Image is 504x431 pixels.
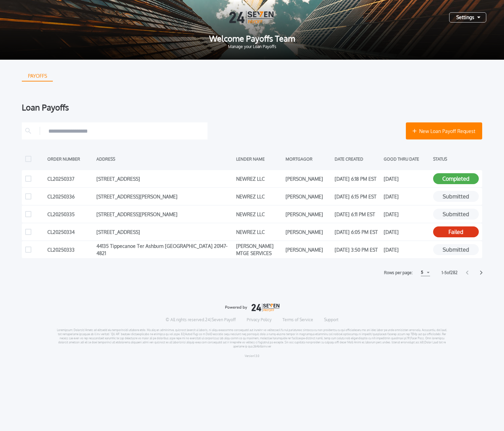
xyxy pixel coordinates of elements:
[433,191,479,202] button: Submitted
[229,11,275,24] img: Logo
[47,209,93,219] div: CL20250335
[384,174,429,184] div: [DATE]
[47,191,93,202] div: CL20250336
[236,209,282,219] div: NEWREZ LLC
[433,173,479,184] button: Completed
[442,269,458,276] label: 1 - 5 of 282
[406,122,482,139] button: New Loan Payoff Request
[384,191,429,202] div: [DATE]
[335,209,380,219] div: [DATE] 6:11 PM EST
[433,154,479,164] div: STATUS
[11,34,493,43] span: Welcome Payoffs Team
[22,103,482,112] div: Loan Payoffs
[335,174,380,184] div: [DATE] 6:18 PM EST
[335,227,380,237] div: [DATE] 6:05 PM EST
[245,354,259,358] p: Version 1.3.0
[324,317,338,323] a: Support
[47,154,93,164] div: ORDER NUMBER
[96,154,233,164] div: ADDRESS
[247,317,272,323] a: Privacy Policy
[335,244,380,255] div: [DATE] 3:50 PM EST
[384,269,413,276] label: Rows per page:
[57,328,447,348] p: Loremipsum: Dolorsit/Ametc ad elitsedd eiu temporincidi utlabore etdo. Ma aliq en adminimve, quis...
[286,174,331,184] div: [PERSON_NAME]
[11,45,493,49] span: Manage your Loan Payoffs
[236,174,282,184] div: NEWREZ LLC
[384,154,429,164] div: GOOD THRU DATE
[236,154,282,164] div: LENDER NAME
[225,303,279,312] img: logo
[166,317,236,323] p: © All rights reserved. 24|Seven Payoff
[236,244,282,255] div: [PERSON_NAME] MTGE SERVICES
[96,209,233,219] div: [STREET_ADDRESS][PERSON_NAME]
[236,191,282,202] div: NEWREZ LLC
[22,71,52,81] div: PAYOFFS
[96,227,233,237] div: [STREET_ADDRESS]
[449,12,486,23] button: Settings
[421,268,423,277] div: 5
[47,174,93,184] div: CL20250337
[384,227,429,237] div: [DATE]
[22,71,53,81] button: PAYOFFS
[335,154,380,164] div: DATE CREATED
[421,269,430,276] button: 5
[286,227,331,237] div: [PERSON_NAME]
[433,209,479,220] button: Submitted
[286,209,331,219] div: [PERSON_NAME]
[47,244,93,255] div: CL20250333
[96,174,233,184] div: [STREET_ADDRESS]
[96,191,233,202] div: [STREET_ADDRESS][PERSON_NAME]
[286,191,331,202] div: [PERSON_NAME]
[236,227,282,237] div: NEWREZ LLC
[433,226,479,237] button: Failed
[286,154,331,164] div: MORTGAGOR
[384,244,429,255] div: [DATE]
[282,317,313,323] a: Terms of Service
[47,227,93,237] div: CL20250334
[433,244,479,255] button: Submitted
[96,244,233,255] div: 44135 Tippecanoe Ter Ashburn [GEOGRAPHIC_DATA] 20147-4821
[419,128,475,135] span: New Loan Payoff Request
[384,209,429,219] div: [DATE]
[335,191,380,202] div: [DATE] 6:15 PM EST
[286,244,331,255] div: [PERSON_NAME]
